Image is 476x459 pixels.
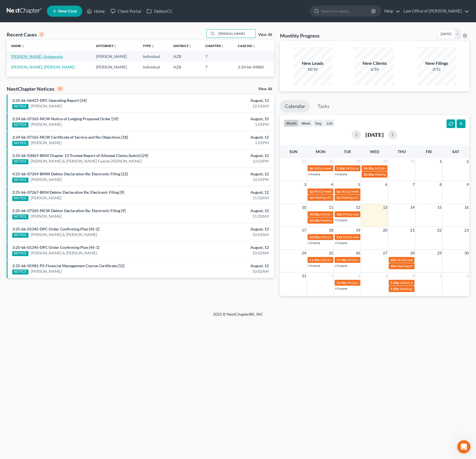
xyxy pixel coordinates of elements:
span: 13 [382,204,388,211]
span: Sat [452,149,459,154]
span: 341(a) meeting for [PERSON_NAME] [320,212,374,216]
span: Mon [316,149,325,154]
div: Recent Cases [7,31,44,38]
span: 21 [409,227,415,234]
div: New Clients [355,60,394,67]
span: 20 [382,227,388,234]
span: 31 [409,158,415,165]
iframe: Intercom live chat [457,440,470,453]
a: 3:25-bk-01345-DPC Order Confirming Plan [45-1] [12,245,99,250]
span: 29 [355,158,361,165]
a: 3:25-bk-01345-DPC Order Confirming Plan [45-2] [12,227,99,231]
a: [PERSON_NAME] & [PERSON_NAME] Fuente [PERSON_NAME] [31,158,142,164]
i: unfold_more [21,45,25,48]
span: 28 [328,158,334,165]
td: AZB [169,51,201,62]
a: Tasks [312,100,334,112]
span: Meeting of Creditors for [PERSON_NAME] [320,218,382,222]
span: 4 [412,273,415,279]
div: 2/10 [355,67,394,72]
div: 1:01PM [187,122,269,127]
a: [PERSON_NAME] [31,103,62,109]
a: Help [381,6,400,16]
div: 2/15 [417,67,456,72]
a: 2:25-bk-06427-DPC Operating Report [14] [12,98,86,103]
a: +3 more [335,218,347,222]
a: +3 more [335,241,347,245]
a: 2:24-bk-07165-MCW Certificate of Service and No Objections [18] [12,135,128,139]
div: August, 12 [187,171,269,177]
span: 3 [303,181,307,188]
span: Wed [370,149,379,154]
a: Chapterunfold_more [205,44,224,48]
a: [PERSON_NAME] [31,122,62,127]
span: 3 [385,273,388,279]
span: New Case [58,9,77,13]
a: DebtorCC [144,6,175,16]
span: 27 [301,158,307,165]
span: 10a [390,258,396,262]
span: 341(a) meeting for [PERSON_NAME] [347,281,401,285]
a: [PERSON_NAME] & [PERSON_NAME] [31,250,97,256]
div: NOTICE [12,122,28,127]
a: 2:25-bk-07265-MCW Debtor Declaration Re: Electronic Filing [9] [12,208,125,213]
a: Calendar [280,100,310,112]
div: 10:02AM [187,269,269,274]
a: Home [84,6,108,16]
span: 4 [330,181,334,188]
a: Districtunfold_more [173,44,192,48]
span: 10 [301,204,307,211]
div: 11:02AM [187,213,269,219]
td: AZB [169,62,201,72]
a: Law Office of [PERSON_NAME] [401,6,469,16]
span: 341(a) meeting for [PERSON_NAME] [374,166,428,170]
a: Client Portal [108,6,144,16]
span: 10:30a [309,218,320,222]
div: August, 12 [187,116,269,122]
a: [PERSON_NAME] & [PERSON_NAME] [31,232,97,237]
span: 2 [357,273,361,279]
td: [PERSON_NAME] [91,51,138,62]
span: 10:30a [309,212,320,216]
span: 29 [436,250,442,256]
div: 2 [39,32,44,37]
button: week [299,119,313,127]
a: 4:25-bk-07269-BMW Debtor Declaration Re: Electronic Filing [12] [12,171,128,176]
span: 1p [336,189,340,193]
a: +3 more [335,172,347,176]
div: NOTICE [12,251,28,256]
h2: [DATE] [365,132,384,138]
td: 7 [201,62,233,72]
span: 11:30a [336,258,347,262]
span: 11:30a [336,281,347,285]
span: 5 [357,181,361,188]
button: day [313,119,324,127]
a: 2:25-bk-03067-BKM Chapter 13 Trustee Report of Allowed Claims (batch) [29] [12,153,148,158]
span: 7 [412,181,415,188]
div: NOTICE [12,233,28,238]
span: 8 [439,181,442,188]
a: [PERSON_NAME] [31,213,62,219]
div: 1:01PM [187,140,269,146]
span: Fri [426,149,432,154]
i: unfold_more [151,45,154,48]
span: 24 [301,250,307,256]
div: August, 12 [187,190,269,195]
span: 6 [385,181,388,188]
a: [PERSON_NAME], Antawonia [11,54,63,59]
div: 11:02AM [187,195,269,201]
a: Nameunfold_more [11,44,25,48]
div: NOTICE [12,178,28,183]
button: month [284,119,299,127]
div: August, 13 [187,98,269,103]
a: [PERSON_NAME] [31,177,62,182]
span: 2 [466,158,469,165]
span: 10:30a [363,172,374,176]
div: 10:02AM [187,250,269,256]
a: 2:25-bk-05981-PS Financial Management Course Certificate [12] [12,263,124,268]
div: NOTICE [12,196,28,201]
span: 1:30p [336,166,345,170]
div: 12:01PM [187,177,269,182]
div: 12:02PM [187,158,269,164]
span: 10:30a [363,166,374,170]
